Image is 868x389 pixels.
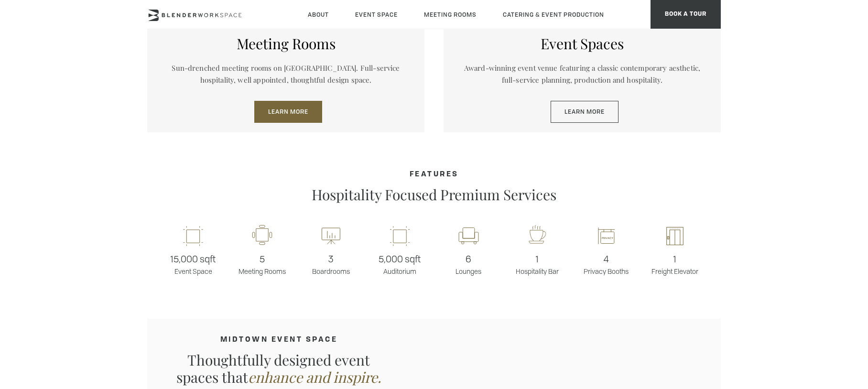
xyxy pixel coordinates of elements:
[458,62,706,86] p: Award-winning event venue featuring a classic contemporary aesthetic, full-service planning, prod...
[228,252,296,267] span: 5
[525,225,549,248] img: workspace-nyc-hospitality-icon-2x.png
[365,252,434,276] p: Auditorium
[434,252,503,276] p: Lounges
[248,367,381,387] em: enhance and inspire.
[254,101,322,123] a: Learn More
[296,252,365,267] span: 3
[640,252,709,276] p: Freight Elevator
[365,252,434,267] span: 5,000 sqft
[147,171,721,179] h4: Features
[162,35,410,52] h5: Meeting Rooms
[458,35,706,52] h5: Event Spaces
[640,252,709,267] span: 1
[503,252,572,267] span: 1
[159,252,228,267] span: 15,000 sqft
[551,101,618,123] a: Learn More
[572,252,640,276] p: Privacy Booths
[503,252,572,276] p: Hospitality Bar
[162,62,410,86] p: Sun-drenched meeting rooms on [GEOGRAPHIC_DATA]. Full-service hospitality, well appointed, though...
[170,351,388,386] p: Thoughtfully designed event spaces that
[228,252,296,276] p: Meeting Rooms
[267,186,601,203] p: Hospitality Focused Premium Services
[434,252,503,267] span: 6
[296,252,365,276] p: Boardrooms
[159,252,228,276] p: Event Space
[170,336,388,344] h4: MIDTOWN EVENT SPACE
[572,252,640,267] span: 4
